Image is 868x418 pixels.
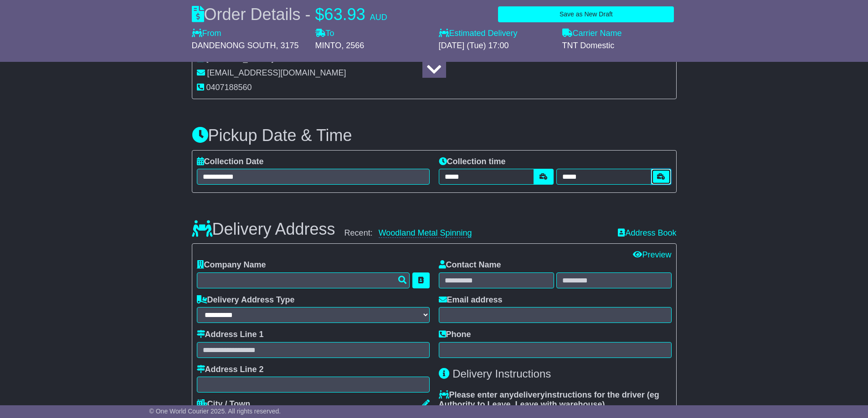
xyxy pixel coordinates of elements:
span: DANDENONG SOUTH [192,41,276,50]
span: , 2566 [341,41,364,50]
div: Recent: [344,228,609,238]
span: , 3175 [276,41,299,50]
h3: Delivery Address [192,220,335,238]
label: City / Town [197,399,251,409]
label: Collection time [439,157,506,167]
span: © One World Courier 2025. All rights reserved. [149,408,281,415]
label: Estimated Delivery [439,29,553,39]
label: Email address [439,295,503,305]
a: Preview [633,250,671,259]
span: 0407188560 [206,83,252,92]
label: Address Line 1 [197,330,264,340]
div: TNT Domestic [562,41,677,51]
label: Phone [439,330,471,340]
label: Carrier Name [562,29,622,39]
span: $ [315,5,324,24]
span: MINTO [315,41,342,50]
label: Collection Date [197,157,264,167]
span: Delivery Instructions [452,368,551,380]
span: eg Authority to Leave, Leave with warehouse [439,390,659,409]
span: delivery [514,390,545,399]
label: Company Name [197,260,266,270]
div: Order Details - [192,5,387,24]
button: Save as New Draft [498,6,674,22]
a: Address Book [618,228,676,237]
div: [DATE] (Tue) 17:00 [439,41,553,51]
span: 63.93 [324,5,365,24]
span: AUD [370,13,387,22]
label: Address Line 2 [197,365,264,375]
label: To [315,29,334,39]
a: Woodland Metal Spinning [379,228,472,238]
label: Delivery Address Type [197,295,295,305]
label: From [192,29,221,39]
label: Contact Name [439,260,501,270]
h3: Pickup Date & Time [192,126,677,145]
label: Please enter any instructions for the driver ( ) [439,390,672,410]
